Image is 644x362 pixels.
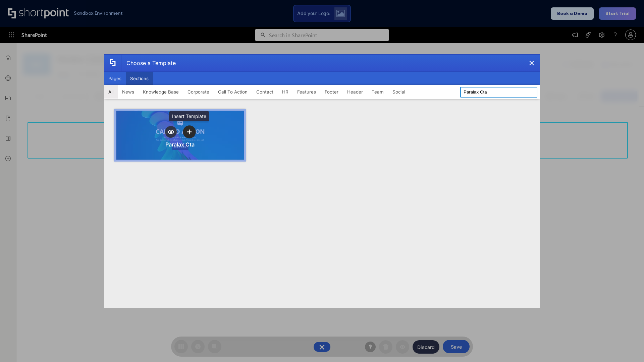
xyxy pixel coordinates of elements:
button: Knowledge Base [139,85,183,99]
button: Social [388,85,410,99]
div: Paralax Cta [165,141,195,148]
div: Choose a Template [121,55,176,71]
button: Features [293,85,320,99]
button: Header [343,85,367,99]
button: All [104,85,118,99]
button: Corporate [183,85,214,99]
button: Footer [320,85,343,99]
input: Search [460,87,537,98]
button: Sections [126,72,153,85]
button: Contact [252,85,278,99]
button: Team [367,85,388,99]
button: HR [278,85,293,99]
iframe: Chat Widget [610,330,644,362]
button: Pages [104,72,126,85]
button: News [118,85,139,99]
div: template selector [104,54,540,308]
button: Call To Action [214,85,252,99]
